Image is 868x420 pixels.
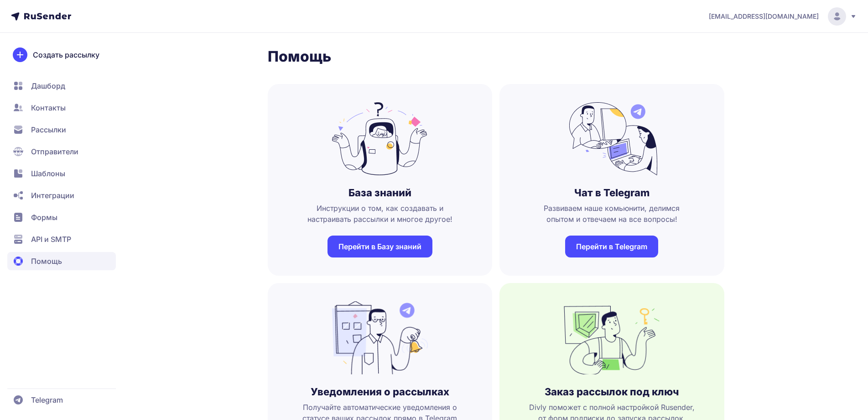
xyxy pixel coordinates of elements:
span: Рассылки [31,124,66,135]
span: Дашборд [31,80,65,91]
img: no_photo [332,301,428,374]
img: no_photo [564,301,660,374]
img: no_photo [332,102,428,175]
img: no_photo [564,102,660,175]
span: [EMAIL_ADDRESS][DOMAIN_NAME] [709,12,819,21]
h3: Уведомления о рассылках [311,385,449,398]
span: Telegram [31,394,63,405]
span: Интеграции [31,190,74,201]
span: API и SMTP [31,234,71,245]
a: Telegram [7,391,116,409]
span: Инструкции о том, как создавать и настраивать рассылки и многое другое! [282,203,478,225]
h3: База знаний [348,186,411,199]
h3: Чат в Telegram [574,186,650,199]
span: Создать рассылку [33,49,99,60]
a: Перейти в Базу знаний [327,236,432,257]
span: Формы [31,212,57,223]
span: Контакты [31,102,66,113]
h1: Помощь [268,47,724,66]
span: Помощь [31,256,62,267]
a: Перейти в Telegram [565,236,658,257]
span: Развиваем наше комьюнити, делимся опытом и отвечаем на все вопросы! [514,203,710,225]
span: Отправители [31,146,78,157]
span: Шаблоны [31,168,65,179]
h3: Заказ рассылок под ключ [545,385,679,398]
